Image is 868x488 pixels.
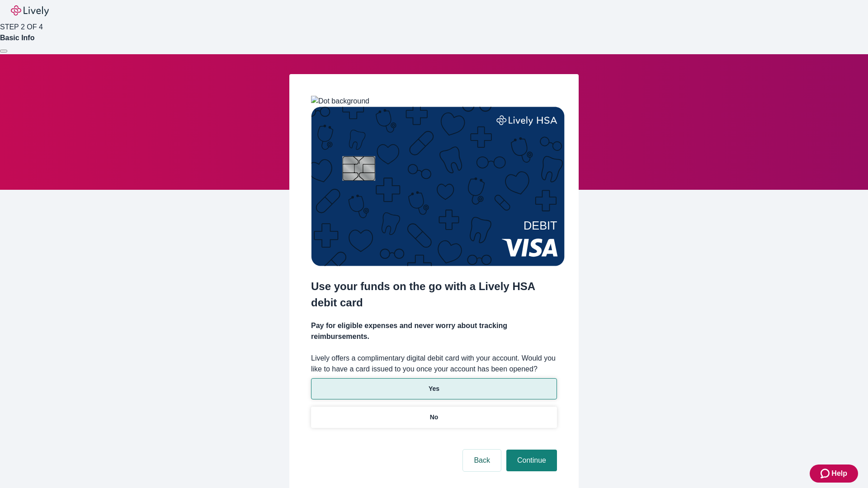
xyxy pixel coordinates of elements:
[311,278,557,311] h2: Use your funds on the go with a Lively HSA debit card
[430,413,439,422] p: No
[311,407,557,428] button: No
[311,96,369,107] img: Dot background
[311,107,565,266] img: Debit card
[463,450,501,471] button: Back
[311,320,557,342] h4: Pay for eligible expenses and never worry about tracking reimbursements.
[311,353,557,375] label: Lively offers a complimentary digital debit card with your account. Would you like to have a card...
[11,5,49,16] img: Lively
[810,465,858,483] button: Zendesk support iconHelp
[311,378,557,399] button: Yes
[429,384,439,394] p: Yes
[831,468,847,479] span: Help
[506,450,557,471] button: Continue
[821,468,831,479] svg: Zendesk support icon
